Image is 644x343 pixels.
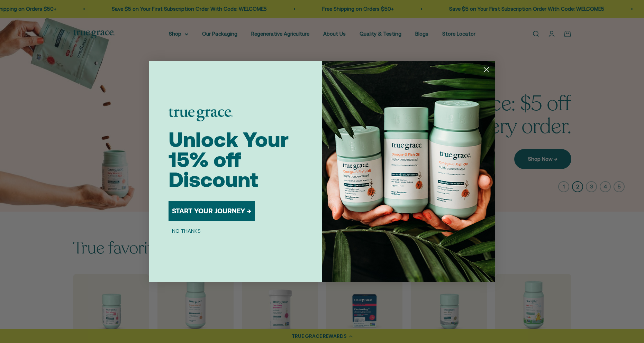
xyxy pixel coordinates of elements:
span: Unlock Your 15% off Discount [169,128,289,192]
button: Close dialog [480,64,492,76]
button: START YOUR JOURNEY → [169,201,255,221]
img: 098727d5-50f8-4f9b-9554-844bb8da1403.jpeg [322,61,495,282]
img: logo placeholder [169,108,233,121]
button: NO THANKS [169,226,204,235]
